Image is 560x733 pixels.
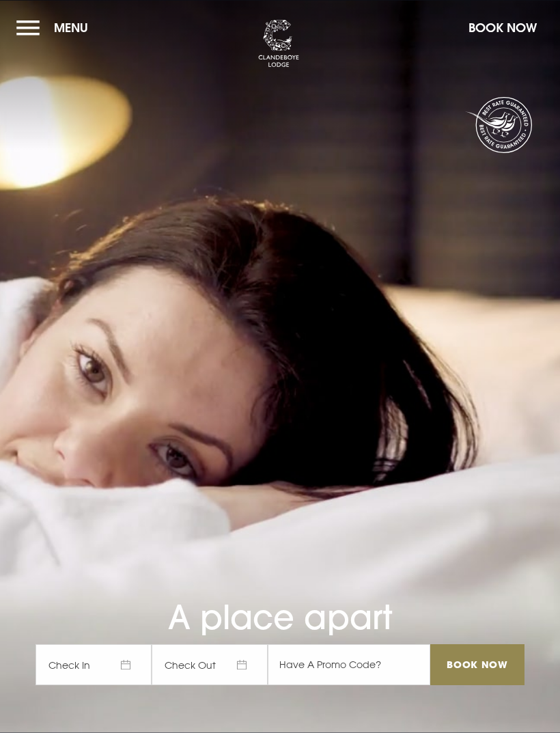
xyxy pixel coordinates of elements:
span: Menu [54,20,88,36]
h1: A place apart [36,554,524,637]
input: Book Now [430,644,524,685]
button: Menu [16,13,95,42]
img: Clandeboye Lodge [258,20,299,68]
button: Book Now [462,13,544,42]
span: Check Out [152,644,268,685]
input: Have A Promo Code? [268,644,430,685]
span: Check In [36,644,152,685]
